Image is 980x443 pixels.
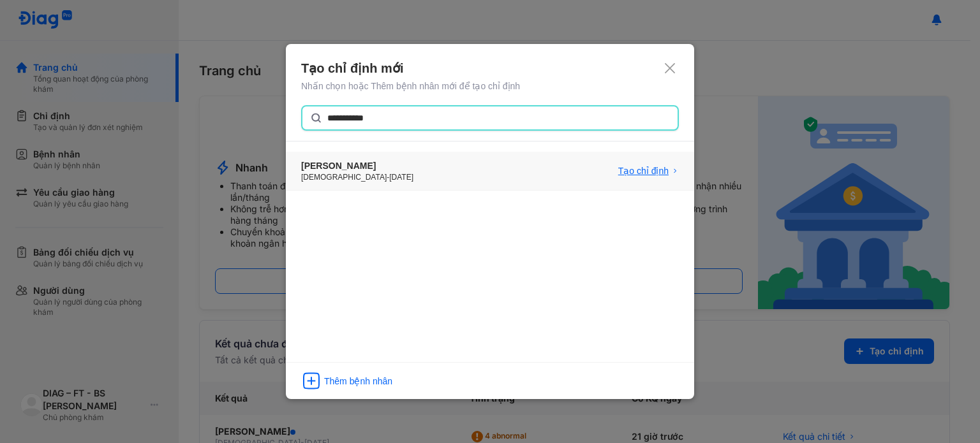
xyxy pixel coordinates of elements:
div: Thêm bệnh nhân [324,375,392,388]
span: - [387,173,389,182]
div: Tạo chỉ định mới [301,59,679,77]
div: Nhấn chọn hoặc Thêm bệnh nhân mới để tạo chỉ định [301,80,679,92]
div: [PERSON_NAME] [301,159,413,172]
span: [DEMOGRAPHIC_DATA] [301,173,387,182]
span: Tạo chỉ định [618,164,669,177]
span: [DATE] [389,173,413,182]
